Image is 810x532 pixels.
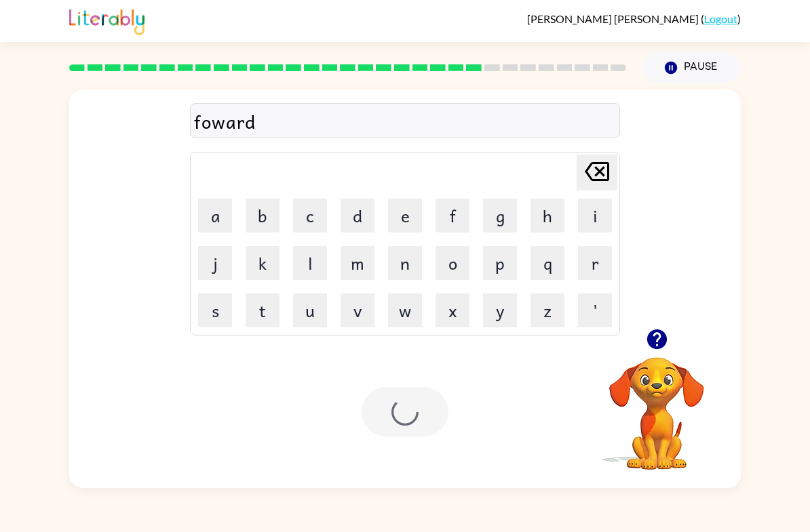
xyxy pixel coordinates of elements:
button: d [341,199,374,232]
span: [PERSON_NAME] [PERSON_NAME] [527,12,701,25]
a: Logout [704,12,737,25]
button: i [578,199,612,232]
button: s [198,293,232,327]
video: Your browser must support playing .mp4 files to use Literably. Please try using another browser. [589,336,725,472]
button: z [531,293,564,327]
button: x [436,293,469,327]
button: n [388,246,422,280]
img: Literably [69,5,144,35]
div: ( ) [527,12,741,25]
button: w [388,293,422,327]
button: b [246,199,279,232]
div: foward [194,107,616,136]
button: g [483,199,517,232]
button: v [341,293,374,327]
button: q [531,246,564,280]
button: ' [578,293,612,327]
button: u [293,293,327,327]
button: y [483,293,517,327]
button: p [483,246,517,280]
button: r [578,246,612,280]
button: Pause [642,52,741,83]
button: j [198,246,232,280]
button: l [293,246,327,280]
button: h [531,199,564,232]
button: t [246,293,279,327]
button: c [293,199,327,232]
button: a [198,199,232,232]
button: m [341,246,374,280]
button: o [436,246,469,280]
button: f [436,199,469,232]
button: k [246,246,279,280]
button: e [388,199,422,232]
